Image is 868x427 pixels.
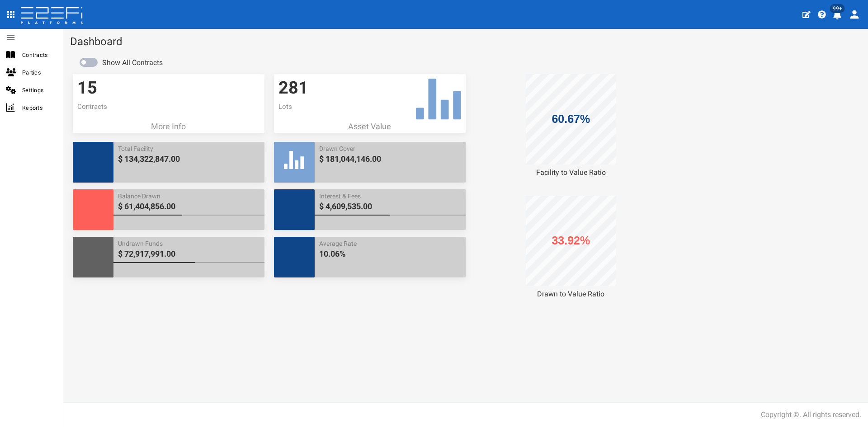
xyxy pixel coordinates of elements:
[118,201,260,212] span: $ 61,404,856.00
[319,201,461,212] span: $ 4,609,535.00
[278,79,461,98] h3: 281
[22,85,56,95] span: Settings
[118,153,260,165] span: $ 134,322,847.00
[319,144,461,153] span: Drawn Cover
[761,410,861,420] div: Copyright ©. All rights reserved.
[319,153,461,165] span: $ 181,044,146.00
[118,192,260,201] span: Balance Drawn
[22,50,56,60] span: Contracts
[319,239,461,248] span: Average Rate
[102,58,163,68] label: Show All Contracts
[475,168,667,178] div: Facility to Value Ratio
[73,121,264,132] a: More Info
[274,121,466,132] p: Asset Value
[118,144,260,153] span: Total Facility
[77,102,260,112] p: Contracts
[118,248,260,260] span: $ 72,917,991.00
[319,192,461,201] span: Interest & Fees
[475,289,667,300] div: Drawn to Value Ratio
[278,102,461,112] p: Lots
[22,67,56,78] span: Parties
[319,248,461,260] span: 10.06%
[118,239,260,248] span: Undrawn Funds
[22,103,56,113] span: Reports
[77,79,260,98] h3: 15
[70,36,861,47] h1: Dashboard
